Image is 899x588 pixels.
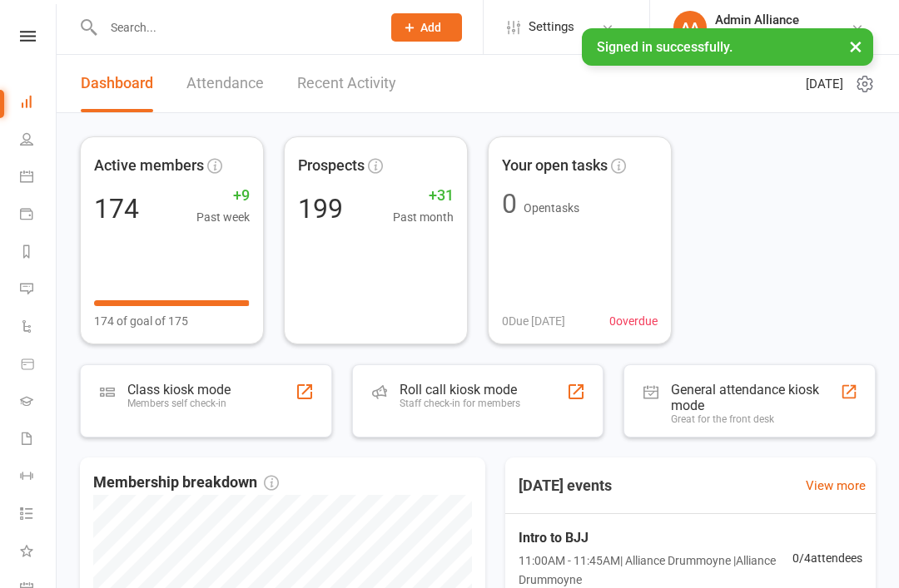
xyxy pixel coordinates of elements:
div: Admin Alliance [715,12,821,27]
div: Class kiosk mode [127,382,231,398]
div: Roll call kiosk mode [400,382,520,398]
span: Past week [196,208,250,226]
span: +9 [196,184,250,208]
h3: [DATE] events [505,471,625,501]
a: Product Sales [20,347,57,384]
span: 174 of goal of 175 [94,312,188,330]
input: Search... [98,16,370,39]
span: Past month [393,208,454,226]
div: Great for the front desk [671,413,840,425]
span: 0 / 4 attendees [792,549,862,567]
a: Reports [20,235,57,272]
div: Alliance Drummoyne [715,27,821,42]
span: Signed in successfully. [597,39,733,55]
div: AA [673,11,707,44]
a: Attendance [186,55,264,112]
span: Open tasks [524,201,579,215]
div: General attendance kiosk mode [671,382,840,413]
span: 0 overdue [609,312,658,330]
a: What's New [20,534,57,571]
span: Intro to BJJ [519,527,792,549]
span: Membership breakdown [93,471,279,495]
span: Your open tasks [502,154,608,178]
button: × [841,28,871,64]
div: 0 [502,190,517,217]
a: People [20,122,57,160]
div: 199 [298,195,343,222]
a: Calendar [20,160,57,197]
a: Recent Activity [297,55,396,112]
span: Prospects [298,154,365,178]
span: [DATE] [806,74,843,94]
span: +31 [393,184,454,208]
div: Staff check-in for members [400,398,520,409]
div: 174 [94,195,139,222]
button: Add [391,13,462,42]
span: Add [420,21,441,34]
span: Active members [94,154,204,178]
div: Members self check-in [127,398,231,409]
span: 0 Due [DATE] [502,312,565,330]
a: Payments [20,197,57,235]
span: Settings [529,8,574,46]
a: Dashboard [20,85,57,122]
a: View more [806,476,866,496]
a: Dashboard [81,55,153,112]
